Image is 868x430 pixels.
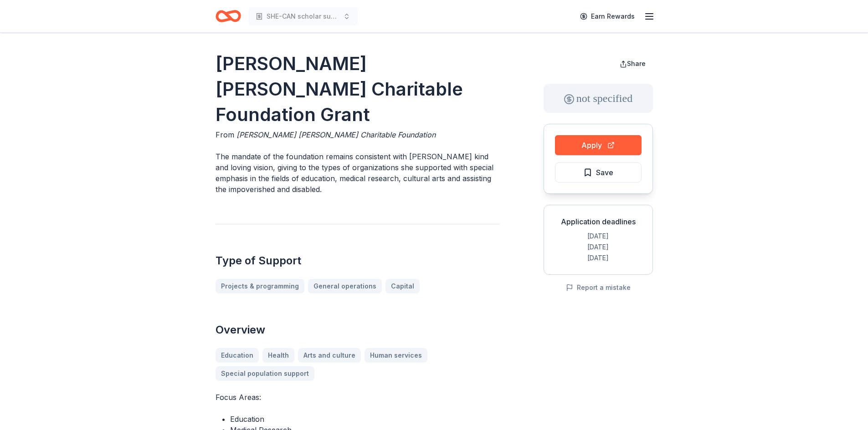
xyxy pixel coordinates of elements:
[216,323,500,337] h2: Overview
[230,414,500,425] li: Education
[267,11,339,22] span: SHE-CAN scholar supplies
[555,162,642,182] button: Save
[555,135,642,155] button: Apply
[216,279,304,293] a: Projects & programming
[216,129,500,140] div: From
[216,51,500,127] h1: [PERSON_NAME] [PERSON_NAME] Charitable Foundation Grant
[216,151,500,195] p: The mandate of the foundation remains consistent with [PERSON_NAME] kind and loving vision, givin...
[216,392,500,403] p: Focus Areas:
[551,231,645,242] div: [DATE]
[596,167,613,178] span: Save
[216,5,241,27] a: Home
[612,55,653,73] button: Share
[236,130,436,139] span: [PERSON_NAME] [PERSON_NAME] Charitable Foundation
[627,60,646,67] span: Share
[566,282,631,293] button: Report a mistake
[308,279,382,293] a: General operations
[551,253,645,263] div: [DATE]
[551,216,645,227] div: Application deadlines
[544,84,653,113] div: not specified
[575,8,640,25] a: Earn Rewards
[385,279,420,293] a: Capital
[551,242,645,253] div: [DATE]
[216,253,500,268] h2: Type of Support
[248,7,358,25] button: SHE-CAN scholar supplies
